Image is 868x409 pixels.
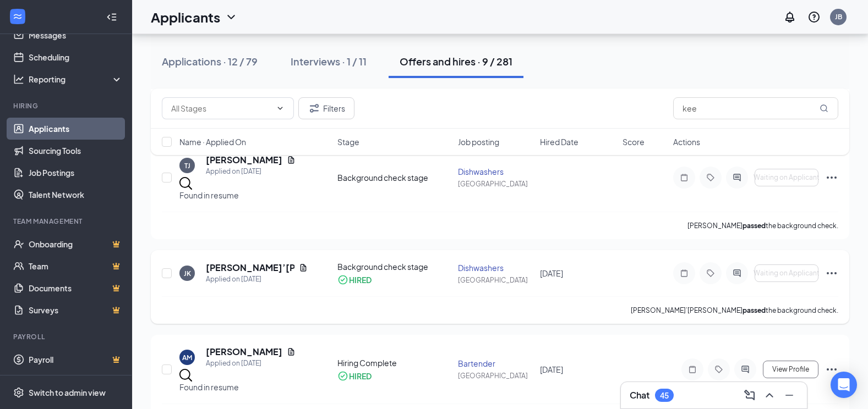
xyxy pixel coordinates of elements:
[179,382,331,393] div: Found in resume
[206,262,294,274] h5: [PERSON_NAME]’[PERSON_NAME]
[400,54,512,68] div: Offers and hires · 9 / 281
[276,104,285,113] svg: ChevronDown
[825,171,838,184] svg: Ellipses
[337,172,451,183] div: Background check stage
[780,386,798,404] button: Minimize
[349,274,372,285] div: HIRED
[540,268,563,278] span: [DATE]
[761,386,778,404] button: ChevronUp
[225,10,238,24] svg: ChevronDown
[783,389,796,402] svg: Minimize
[13,217,121,226] div: Team Management
[754,269,820,277] span: Waiting on Applicant
[458,179,534,189] div: [GEOGRAPHIC_DATA]
[206,358,296,369] div: Applied on [DATE]
[206,346,282,358] h5: [PERSON_NAME]
[825,267,838,280] svg: Ellipses
[29,387,106,398] div: Switch to admin view
[623,136,645,147] span: Score
[13,74,24,85] svg: Analysis
[13,101,121,110] div: Hiring
[308,102,321,115] svg: Filter
[807,10,821,24] svg: QuestionInfo
[337,371,348,382] svg: CheckmarkCircle
[206,166,296,177] div: Applied on [DATE]
[162,54,258,68] div: Applications · 12 / 79
[831,372,857,398] div: Open Intercom Messenger
[704,269,717,278] svg: Tag
[755,169,818,186] button: Waiting on Applicant
[29,184,123,206] a: Talent Network
[337,357,451,368] div: Hiring Complete
[349,371,372,382] div: HIRED
[458,371,534,380] div: [GEOGRAPHIC_DATA]
[29,349,123,371] a: PayrollCrown
[458,275,534,285] div: [GEOGRAPHIC_DATA]
[29,46,123,68] a: Scheduling
[704,173,717,182] svg: Tag
[179,177,192,190] img: search.bf7aa3482b7795d4f01b.svg
[106,12,117,23] svg: Collapse
[763,361,818,378] button: View Profile
[29,74,123,85] div: Reporting
[179,369,192,382] img: search.bf7aa3482b7795d4f01b.svg
[660,391,669,400] div: 45
[29,233,123,255] a: OnboardingCrown
[686,365,699,374] svg: Note
[458,166,534,177] div: Dishwashers
[730,173,744,182] svg: ActiveChat
[337,274,348,285] svg: CheckmarkCircle
[743,306,766,314] b: passed
[458,262,534,273] div: Dishwashers
[678,173,691,182] svg: Note
[206,274,308,285] div: Applied on [DATE]
[29,277,123,299] a: DocumentsCrown
[29,162,123,184] a: Job Postings
[739,365,752,374] svg: ActiveChat
[458,136,499,147] span: Job posting
[631,306,838,315] p: [PERSON_NAME]’[PERSON_NAME] the background check.
[291,54,367,68] div: Interviews · 1 / 11
[337,136,359,147] span: Stage
[630,389,649,401] h3: Chat
[179,190,331,201] div: Found in resume
[171,102,271,114] input: All Stages
[741,386,758,404] button: ComposeMessage
[673,97,838,119] input: Search in offers and hires
[743,222,766,230] b: passed
[540,136,578,147] span: Hired Date
[687,221,838,230] p: [PERSON_NAME] the background check.
[712,365,725,374] svg: Tag
[743,389,756,402] svg: ComposeMessage
[820,104,828,113] svg: MagnifyingGlass
[151,8,220,26] h1: Applicants
[13,387,24,398] svg: Settings
[182,353,192,362] div: AM
[754,174,820,181] span: Waiting on Applicant
[184,269,191,278] div: JK
[730,269,744,278] svg: ActiveChat
[12,11,23,22] svg: WorkstreamLogo
[298,97,354,119] button: Filter Filters
[540,364,563,374] span: [DATE]
[835,12,842,21] div: JB
[179,136,246,147] span: Name · Applied On
[299,263,308,272] svg: Document
[678,269,691,278] svg: Note
[29,118,123,140] a: Applicants
[287,347,296,356] svg: Document
[29,24,123,46] a: Messages
[783,10,796,24] svg: Notifications
[13,332,121,341] div: Payroll
[29,299,123,321] a: SurveysCrown
[29,255,123,277] a: TeamCrown
[763,389,776,402] svg: ChevronUp
[673,136,700,147] span: Actions
[29,140,123,162] a: Sourcing Tools
[755,264,818,282] button: Waiting on Applicant
[825,363,838,376] svg: Ellipses
[458,358,534,369] div: Bartender
[772,366,809,373] span: View Profile
[337,261,451,272] div: Background check stage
